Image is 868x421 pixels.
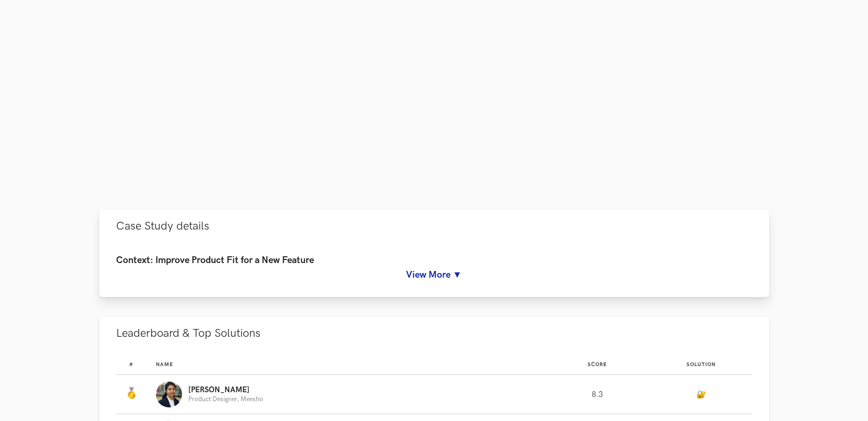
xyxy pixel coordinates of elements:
p: Product Designer, Meesho [188,396,263,403]
td: 8.3 [545,375,650,414]
div: Case Study details [99,243,769,298]
span: Solution [686,361,716,368]
span: Name [156,361,173,368]
span: Leaderboard & Top Solutions [116,326,261,340]
span: Score [588,361,607,368]
h4: Context: Improve Product Fit for a New Feature [116,255,752,266]
p: [PERSON_NAME] [188,386,263,394]
a: 🔐 [696,390,706,399]
img: Gold Medal [125,387,138,400]
span: # [129,361,133,368]
button: Leaderboard & Top Solutions [99,317,769,350]
a: View More ▼ [116,269,752,280]
span: Case Study details [116,219,209,233]
button: Case Study details [99,210,769,243]
img: Profile photo [156,381,182,407]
